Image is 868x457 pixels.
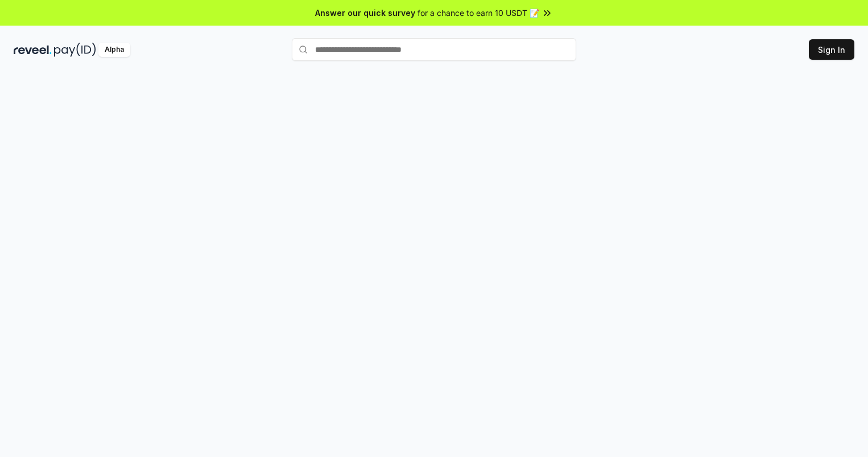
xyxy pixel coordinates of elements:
img: pay_id [54,43,96,57]
span: Answer our quick survey [315,7,415,19]
span: for a chance to earn 10 USDT 📝 [418,7,539,19]
img: reveel_dark [14,43,52,57]
button: Sign In [809,39,854,60]
div: Alpha [98,43,130,57]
